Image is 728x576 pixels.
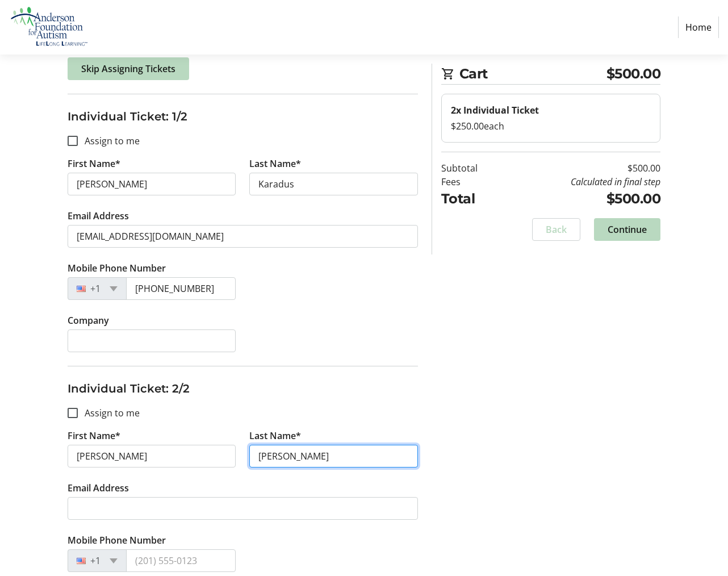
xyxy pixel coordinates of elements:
label: Assign to me [78,406,140,420]
div: $250.00 each [451,119,651,133]
h3: Individual Ticket: 2/2 [68,380,418,397]
td: Fees [441,175,504,189]
button: Back [532,218,580,241]
input: (201) 555-0123 [126,277,236,300]
label: Email Address [68,209,129,223]
td: Total [441,189,504,209]
label: Mobile Phone Number [68,533,166,547]
img: Anderson Foundation for Autism 's Logo [9,5,90,50]
span: Back [546,223,567,236]
strong: 2x Individual Ticket [451,104,539,116]
h3: Individual Ticket: 1/2 [68,108,418,125]
td: $500.00 [504,189,660,209]
a: Home [678,16,719,38]
span: $500.00 [606,64,661,84]
input: (201) 555-0123 [126,549,236,572]
button: Skip Assigning Tickets [68,57,189,80]
button: Continue [594,218,660,241]
label: Company [68,314,109,327]
label: First Name* [68,157,120,170]
label: Last Name* [249,429,301,443]
label: Assign to me [78,134,140,148]
label: Email Address [68,481,129,495]
span: Continue [608,223,647,236]
label: Mobile Phone Number [68,261,166,275]
td: Subtotal [441,161,504,175]
td: $500.00 [504,161,660,175]
label: First Name* [68,429,120,443]
span: Cart [459,64,606,84]
label: Last Name* [249,157,301,170]
td: Calculated in final step [504,175,660,189]
span: Skip Assigning Tickets [81,62,175,76]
